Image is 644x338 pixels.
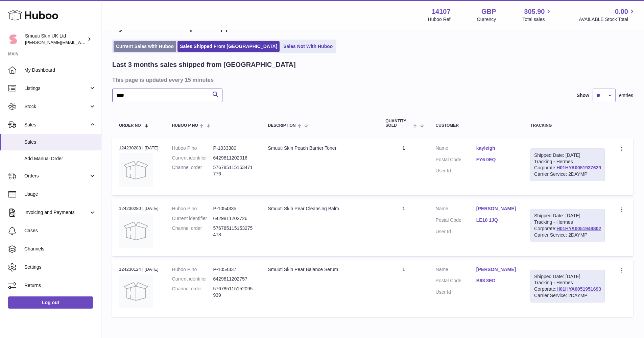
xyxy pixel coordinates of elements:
span: [PERSON_NAME][EMAIL_ADDRESS][DOMAIN_NAME] [25,40,136,45]
span: Sales [24,139,96,145]
dt: Postal Code [436,277,476,286]
div: 124230280 | [DATE] [119,206,159,212]
span: Total sales [522,16,552,23]
span: 305.90 [524,7,545,16]
td: 1 [379,260,429,317]
a: B98 8ED [476,277,517,284]
dd: P-1054335 [213,206,255,212]
a: Sales Not With Huboo [281,41,335,52]
h3: This page is updated every 15 minutes [112,76,631,83]
span: Orders [24,173,89,179]
img: no-photo.jpg [119,153,153,187]
a: kayleigh [476,145,517,151]
dd: 6429811202016 [213,155,255,161]
div: Tracking - Hermes Corporate: [530,209,605,242]
div: Shipped Date: [DATE] [534,273,601,280]
span: Sales [24,122,89,128]
span: Usage [24,191,96,197]
label: Show [577,92,589,99]
div: Tracking - Hermes Corporate: [530,148,605,182]
strong: 14107 [432,7,451,16]
a: Log out [8,296,93,309]
span: Stock [24,103,89,110]
dt: Huboo P no [172,145,213,151]
a: H01HYA0051949802 [556,226,601,231]
span: Returns [24,282,96,289]
dt: Name [436,145,476,153]
dd: 576785115153275478 [213,225,255,238]
span: Quantity Sold [385,119,411,128]
img: no-photo.jpg [119,214,153,248]
dt: Current identifier [172,215,213,222]
dt: Current identifier [172,155,213,161]
div: Smuuti Skin UK Ltd [25,33,86,46]
dd: P-1054337 [213,266,255,273]
dt: Huboo P no [172,206,213,212]
dt: Current identifier [172,276,213,282]
span: Description [268,123,295,128]
a: Current Sales with Huboo [114,41,176,52]
span: Order No [119,123,141,128]
span: Listings [24,85,89,92]
dt: Channel order [172,225,213,238]
dt: Huboo P no [172,266,213,273]
a: Sales Shipped From [GEOGRAPHIC_DATA] [177,41,280,52]
dt: Channel order [172,164,213,177]
td: 1 [379,138,429,195]
span: Invoicing and Payments [24,209,89,216]
div: Smuuti Skin Pear Balance Serum [268,266,372,273]
dt: User Id [436,228,476,235]
div: Huboo Ref [428,16,451,23]
a: FY6 0EQ [476,156,517,163]
div: Carrier Service: 2DAYMP [534,292,601,299]
div: Tracking - Hermes Corporate: [530,270,605,303]
span: Add Manual Order [24,155,96,162]
a: H01HYA0051937629 [556,165,601,170]
div: Smuuti Skin Peach Barrier Toner [268,145,372,151]
dd: 576785115152095939 [213,286,255,298]
a: LE10 1JQ [476,217,517,223]
span: entries [619,92,633,99]
span: Settings [24,264,96,270]
dt: User Id [436,168,476,174]
dd: P-1033380 [213,145,255,151]
a: H01HYA0051951693 [556,286,601,292]
span: Huboo P no [172,123,198,128]
span: 0.00 [615,7,628,16]
dt: Name [436,206,476,214]
span: Cases [24,227,96,234]
span: My Dashboard [24,67,96,73]
div: 124230283 | [DATE] [119,145,159,151]
span: AVAILABLE Stock Total [579,16,636,23]
div: Carrier Service: 2DAYMP [534,232,601,238]
a: 305.90 Total sales [522,7,552,23]
a: [PERSON_NAME] [476,206,517,212]
div: Shipped Date: [DATE] [534,213,601,219]
img: ilona@beautyko.fi [8,34,18,44]
dt: User Id [436,289,476,295]
a: [PERSON_NAME] [476,266,517,273]
dt: Channel order [172,286,213,298]
div: Customer [436,123,517,128]
div: Shipped Date: [DATE] [534,152,601,159]
dt: Postal Code [436,156,476,165]
dt: Postal Code [436,217,476,225]
div: Currency [477,16,496,23]
dd: 6429811202757 [213,276,255,282]
dt: Name [436,266,476,274]
td: 1 [379,199,429,256]
dd: 576785115153471776 [213,164,255,177]
a: 0.00 AVAILABLE Stock Total [579,7,636,23]
dd: 6429811202726 [213,215,255,222]
div: Tracking [530,123,605,128]
div: Carrier Service: 2DAYMP [534,171,601,177]
div: Smuuti Skin Pear Cleansing Balm [268,206,372,212]
img: no-photo.jpg [119,274,153,308]
h2: Last 3 months sales shipped from [GEOGRAPHIC_DATA] [112,60,296,69]
strong: GBP [481,7,496,16]
div: 124230124 | [DATE] [119,266,159,272]
span: Channels [24,246,96,252]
